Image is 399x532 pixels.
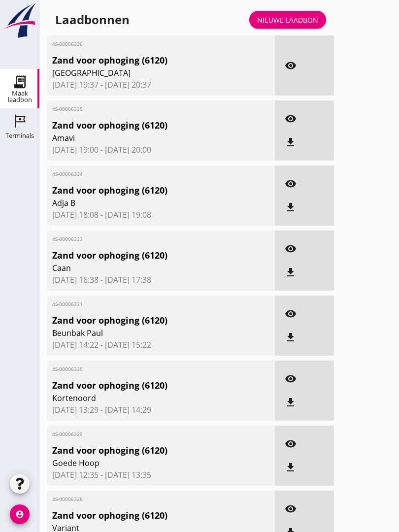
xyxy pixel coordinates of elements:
[52,67,233,79] span: [GEOGRAPHIC_DATA]
[52,235,233,243] span: 4S-00006333
[10,504,30,524] i: account_circle
[52,119,233,132] span: Zand voor ophoging (6120)
[52,274,270,286] span: [DATE] 16:38 - [DATE] 17:38
[249,11,326,29] a: Nieuwe laadbon
[52,392,233,404] span: Kortenoord
[285,178,297,190] i: visibility
[285,60,297,71] i: visibility
[2,2,37,39] img: logo-small.a267ee39.svg
[52,300,233,308] span: 4S-00006331
[52,496,233,503] span: 4S-00006328
[52,197,233,209] span: Adja B
[52,339,270,351] span: [DATE] 14:22 - [DATE] 15:22
[52,314,233,327] span: Zand voor ophoging (6120)
[52,509,233,522] span: Zand voor ophoging (6120)
[52,40,233,48] span: 4S-00006336
[285,503,297,515] i: visibility
[52,54,233,67] span: Zand voor ophoging (6120)
[285,136,297,148] i: file_download
[52,184,233,197] span: Zand voor ophoging (6120)
[52,379,233,392] span: Zand voor ophoging (6120)
[52,327,233,339] span: Beunbak Paul
[285,201,297,213] i: file_download
[52,170,233,178] span: 4S-00006334
[5,133,34,139] div: Terminals
[257,15,318,25] div: Nieuwe laadbon
[285,373,297,385] i: visibility
[285,243,297,255] i: visibility
[52,209,270,221] span: [DATE] 18:08 - [DATE] 19:08
[285,397,297,408] i: file_download
[52,366,233,373] span: 4S-00006330
[285,308,297,320] i: visibility
[52,79,270,91] span: [DATE] 19:37 - [DATE] 20:37
[285,462,297,473] i: file_download
[52,431,233,438] span: 4S-00006329
[52,469,270,481] span: [DATE] 12:35 - [DATE] 13:35
[52,262,233,274] span: Caan
[285,438,297,450] i: visibility
[52,249,233,262] span: Zand voor ophoging (6120)
[52,144,270,156] span: [DATE] 19:00 - [DATE] 20:00
[285,332,297,343] i: file_download
[285,266,297,278] i: file_download
[285,113,297,125] i: visibility
[52,404,270,416] span: [DATE] 13:29 - [DATE] 14:29
[52,444,233,457] span: Zand voor ophoging (6120)
[52,457,233,469] span: Goede Hoop
[52,132,233,144] span: Amavi
[55,12,130,28] div: Laadbonnen
[52,105,233,113] span: 4S-00006335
